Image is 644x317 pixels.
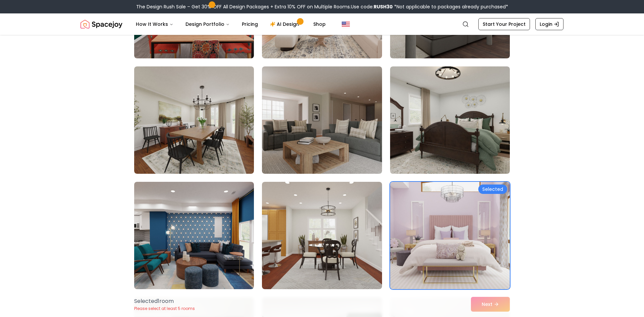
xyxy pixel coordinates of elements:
[262,66,382,174] img: Room room-8
[390,66,510,174] img: Room room-9
[134,182,254,289] img: Room room-10
[130,17,179,31] button: How It Works
[478,18,530,30] a: Start Your Project
[134,66,254,174] img: Room room-7
[236,17,263,31] a: Pricing
[80,13,563,35] nav: Global
[308,17,331,31] a: Shop
[265,17,307,31] a: AI Design
[130,17,331,31] nav: Main
[262,182,382,289] img: Room room-11
[393,3,508,10] span: *Not applicable to packages already purchased*
[390,182,510,289] img: Room room-12
[351,3,393,10] span: Use code:
[134,306,195,311] p: Please select at least 5 rooms
[136,3,508,10] div: The Design Rush Sale – Get 30% OFF All Design Packages + Extra 10% OFF on Multiple Rooms.
[535,18,563,30] a: Login
[80,17,122,31] a: Spacejoy
[80,17,122,31] img: Spacejoy Logo
[342,20,350,28] img: United States
[134,297,195,305] p: Selected 1 room
[180,17,235,31] button: Design Portfolio
[478,184,507,194] div: Selected
[374,3,393,10] b: RUSH30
